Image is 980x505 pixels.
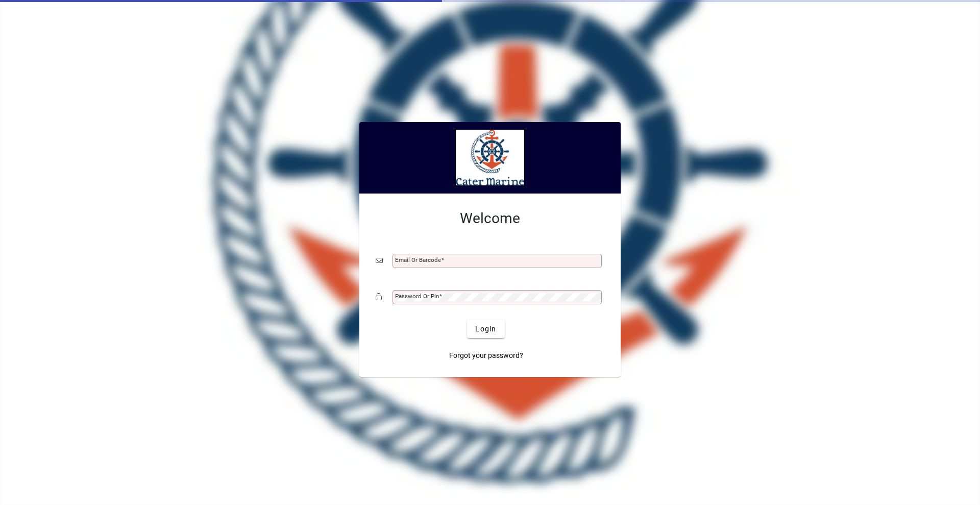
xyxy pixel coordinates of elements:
h2: Welcome [376,210,604,227]
span: Forgot your password? [449,350,523,361]
a: Forgot your password? [445,346,527,365]
button: Login [467,320,504,338]
mat-label: Email or Barcode [395,256,441,263]
mat-label: Password or Pin [395,293,439,300]
span: Login [475,324,496,334]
